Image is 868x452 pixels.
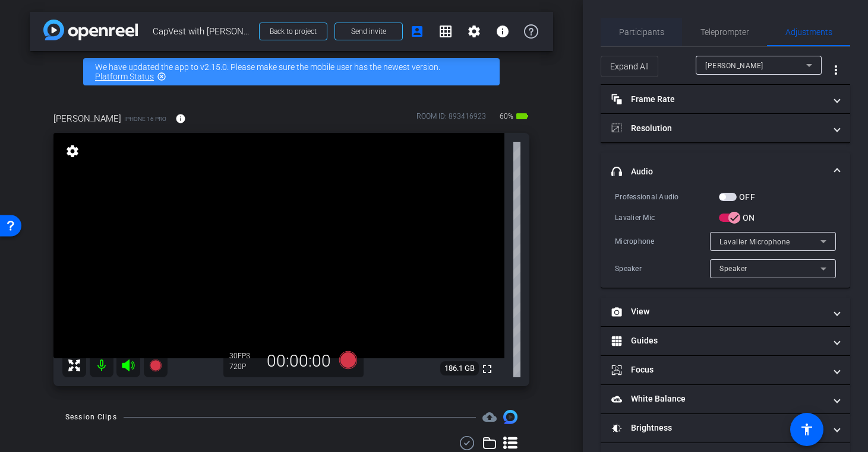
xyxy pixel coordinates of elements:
[611,93,825,106] mat-panel-title: Frame Rate
[124,114,166,123] span: iPhone 16 Pro
[611,364,825,376] mat-panel-title: Focus
[64,144,81,158] mat-icon: settings
[153,20,252,43] span: CapVest with [PERSON_NAME]
[601,190,850,288] div: Audio
[601,152,850,190] mat-expansion-panel-header: Audio
[467,24,481,39] mat-icon: settings
[498,107,515,126] span: 60%
[615,191,719,203] div: Professional Audio
[601,298,850,326] mat-expansion-panel-header: View
[83,58,500,85] div: We have updated the app to v2.15.0. Please make sure the mobile user has the newest version.
[611,305,825,318] mat-panel-title: View
[238,352,250,360] span: FPS
[482,410,497,424] mat-icon: cloud_upload
[822,56,850,84] button: More Options for Adjustments Panel
[611,335,825,347] mat-panel-title: Guides
[259,351,339,371] div: 00:00:00
[601,85,850,113] mat-expansion-panel-header: Frame Rate
[785,28,832,36] span: Adjustments
[829,63,843,77] mat-icon: more_vert
[611,165,825,178] mat-panel-title: Audio
[482,410,497,424] span: Destinations for your clips
[615,212,719,224] div: Lavalier Mic
[410,24,424,39] mat-icon: account_box
[515,109,529,123] mat-icon: battery_std
[65,411,117,423] div: Session Clips
[700,28,749,36] span: Teleprompter
[416,111,486,128] div: ROOM ID: 893416923
[601,327,850,355] mat-expansion-panel-header: Guides
[334,23,403,40] button: Send invite
[438,24,453,39] mat-icon: grid_on
[737,191,755,203] label: OFF
[259,23,327,40] button: Back to project
[601,356,850,384] mat-expansion-panel-header: Focus
[611,393,825,405] mat-panel-title: White Balance
[601,414,850,443] mat-expansion-panel-header: Brightness
[440,361,479,375] span: 186.1 GB
[705,62,763,70] span: [PERSON_NAME]
[351,27,386,36] span: Send invite
[615,235,710,247] div: Microphone
[601,385,850,413] mat-expansion-panel-header: White Balance
[229,351,259,361] div: 30
[611,122,825,135] mat-panel-title: Resolution
[740,212,755,224] label: ON
[800,422,814,437] mat-icon: accessibility
[611,422,825,434] mat-panel-title: Brightness
[719,265,747,273] span: Speaker
[229,362,259,371] div: 720P
[601,114,850,142] mat-expansion-panel-header: Resolution
[601,56,658,77] button: Expand All
[175,113,186,124] mat-icon: info
[270,27,317,36] span: Back to project
[615,263,710,275] div: Speaker
[53,112,121,125] span: [PERSON_NAME]
[480,362,494,376] mat-icon: fullscreen
[719,238,790,246] span: Lavalier Microphone
[610,55,649,78] span: Expand All
[43,20,138,40] img: app-logo
[95,72,154,81] a: Platform Status
[619,28,664,36] span: Participants
[503,410,517,424] img: Session clips
[157,72,166,81] mat-icon: highlight_off
[495,24,510,39] mat-icon: info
